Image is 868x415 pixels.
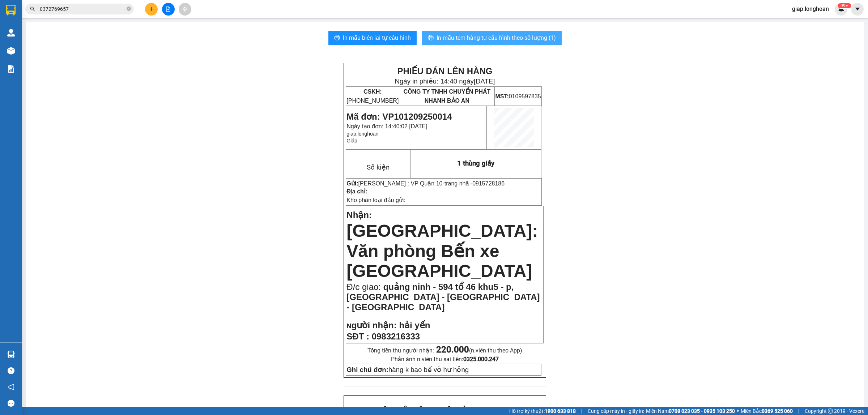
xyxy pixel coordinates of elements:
span: giap.longhoan [346,131,378,137]
span: giap.longhoan [786,4,835,13]
span: printer [334,35,340,42]
span: Phản ánh n.viên thu sai tiền: [391,356,499,363]
span: [DATE] [474,77,495,85]
strong: 0369 525 060 [762,408,793,414]
strong: 0708 023 035 - 0935 103 250 [669,408,735,414]
span: 0915728186 [472,180,505,187]
span: copyright [828,408,833,414]
button: printerIn mẫu tem hàng tự cấu hình theo số lượng (1) [422,31,562,45]
span: Kho phân loại đầu gửi: [346,197,405,203]
span: | [798,407,799,415]
span: Số kiện [367,163,390,171]
span: Miền Nam [646,407,735,415]
strong: Ghi chú đơn: [346,366,388,373]
span: (n.viên thu theo App) [436,347,522,354]
span: Nhận: [346,210,372,220]
span: hàng k bao bể vỡ hư hỏng [346,366,469,373]
img: icon-new-feature [838,6,844,12]
button: caret-down [851,3,864,16]
span: Đ/c giao: [346,282,383,292]
button: plus [145,3,158,16]
span: quảng ninh - 594 tổ 46 khu5 - p, [GEOGRAPHIC_DATA] - [GEOGRAPHIC_DATA] - [GEOGRAPHIC_DATA] [346,282,540,312]
span: Hỗ trợ kỹ thuật: [509,407,576,415]
img: warehouse-icon [7,47,15,55]
strong: 220.000 [436,345,469,355]
span: 0109597835 [495,93,541,99]
button: aim [179,3,191,16]
img: solution-icon [7,65,15,73]
strong: (Công Ty TNHH Chuyển Phát Nhanh Bảo An - MST: 0109597835) [12,29,120,41]
span: Giáp [346,138,357,144]
strong: PHIẾU DÁN LÊN HÀNG [397,66,492,76]
img: warehouse-icon [7,351,15,358]
span: plus [149,7,154,12]
span: message [8,400,14,407]
span: Cung cấp máy in - giấy in: [588,407,644,415]
span: | [581,407,582,415]
span: file-add [166,7,171,12]
span: [GEOGRAPHIC_DATA]: Văn phòng Bến xe [GEOGRAPHIC_DATA] [346,221,538,281]
span: aim [182,7,187,12]
strong: MST: [495,93,509,99]
span: [PERSON_NAME] : VP Quận 10 [358,180,443,187]
span: In mẫu biên lai tự cấu hình [343,33,411,42]
span: [PHONE_NUMBER] - [DOMAIN_NAME] [14,43,118,70]
span: search [30,7,35,12]
strong: CSKH: [363,89,382,95]
span: In mẫu tem hàng tự cấu hình theo số lượng (1) [437,33,556,42]
span: printer [428,35,434,42]
img: warehouse-icon [7,29,15,37]
span: 0983216333 [372,331,420,341]
strong: SĐT : [346,331,369,341]
span: - [442,180,505,187]
span: ⚪️ [737,410,739,412]
strong: 1900 633 818 [545,408,576,414]
button: file-add [162,3,175,16]
span: caret-down [854,6,861,12]
span: trang nhã - [444,180,505,187]
span: Tổng tiền thu người nhận: [367,347,522,354]
strong: Địa chỉ: [346,188,367,194]
span: gười nhận: [352,320,397,330]
span: CÔNG TY TNHH CHUYỂN PHÁT NHANH BẢO AN [403,89,490,104]
strong: BIÊN NHẬN VẬN CHUYỂN BẢO AN EXPRESS [377,406,512,414]
span: 1 thùng giấy [457,159,494,167]
input: Tìm tên, số ĐT hoặc mã đơn [40,5,125,13]
span: close-circle [127,7,131,11]
sup: 293 [838,3,851,8]
span: Ngày tạo đơn: 14:40:02 [DATE] [346,123,427,129]
span: Ngày in phiếu: 14:40 ngày [395,77,495,85]
strong: Gửi: [346,180,358,187]
span: close-circle [127,6,131,13]
strong: 0325.000.247 [463,356,499,363]
strong: BIÊN NHẬN VẬN CHUYỂN BẢO AN EXPRESS [13,10,118,27]
img: logo-vxr [6,5,16,16]
span: question-circle [8,367,14,374]
span: Miền Bắc [741,407,793,415]
span: Mã đơn: VP101209250014 [346,112,452,121]
strong: N [346,322,396,330]
span: hải yến [399,320,430,330]
span: [PHONE_NUMBER] [346,89,399,104]
span: notification [8,384,14,390]
button: printerIn mẫu biên lai tự cấu hình [328,31,417,45]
